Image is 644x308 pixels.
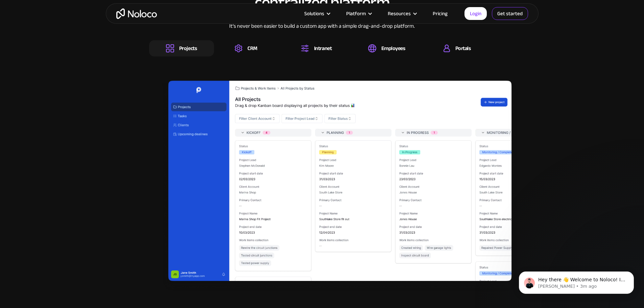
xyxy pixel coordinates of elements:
a: Get started [492,7,528,20]
a: home [116,8,157,19]
div: Resources [379,9,424,18]
a: Pricing [424,9,456,18]
div: Intranet [314,45,332,52]
div: CRM [247,45,257,52]
div: Solutions [296,9,338,18]
a: Login [464,7,487,20]
div: Solutions [304,9,324,18]
div: Projects [179,45,197,52]
div: Employees [381,45,405,52]
div: Platform [338,9,379,18]
div: Resources [388,9,411,18]
div: It’s never been easier to build a custom app with a simple drag-and-drop platform. [149,22,495,40]
div: Platform [346,9,366,18]
div: Portals [455,45,471,52]
iframe: Intercom notifications message [509,257,644,305]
